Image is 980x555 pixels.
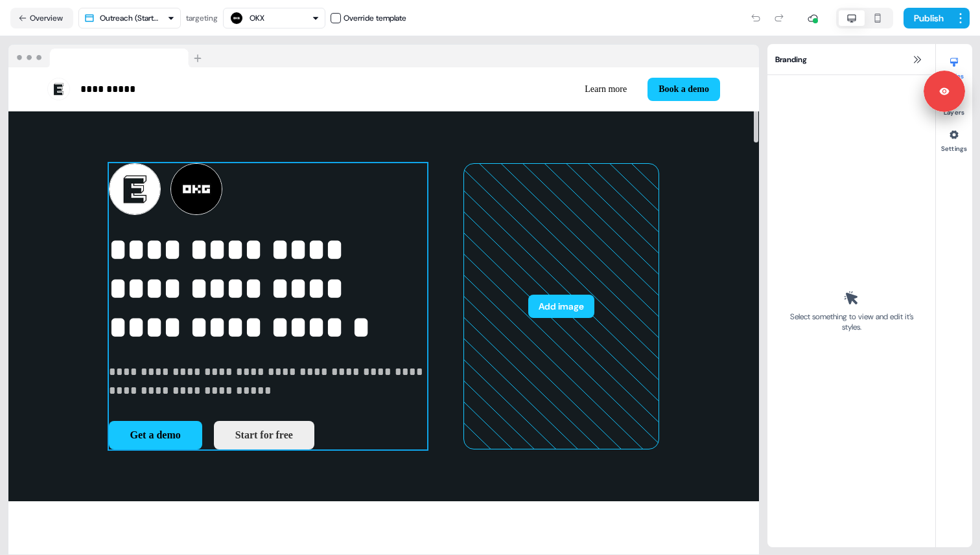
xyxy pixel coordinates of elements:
div: Branding [767,44,935,75]
div: Get a demoStart for free [109,421,427,449]
button: OKX [223,8,325,28]
div: Select something to view and edit it’s styles. [786,311,917,332]
button: Start for free [214,421,314,449]
button: Publish [904,8,951,28]
div: OKX [250,12,264,25]
img: Browser topbar [8,45,207,68]
div: Outreach (Starter) [100,12,162,25]
button: Book a demo [647,78,720,101]
div: targeting [186,12,218,25]
button: Settings [936,124,972,153]
button: Overview [10,8,73,28]
div: Add image [463,163,659,450]
button: Add image [528,295,594,318]
div: Learn moreBook a demo [389,78,720,101]
div: Override template [344,12,406,25]
button: Get a demo [109,421,202,449]
button: Learn more [574,78,637,101]
button: Styles [936,52,972,80]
